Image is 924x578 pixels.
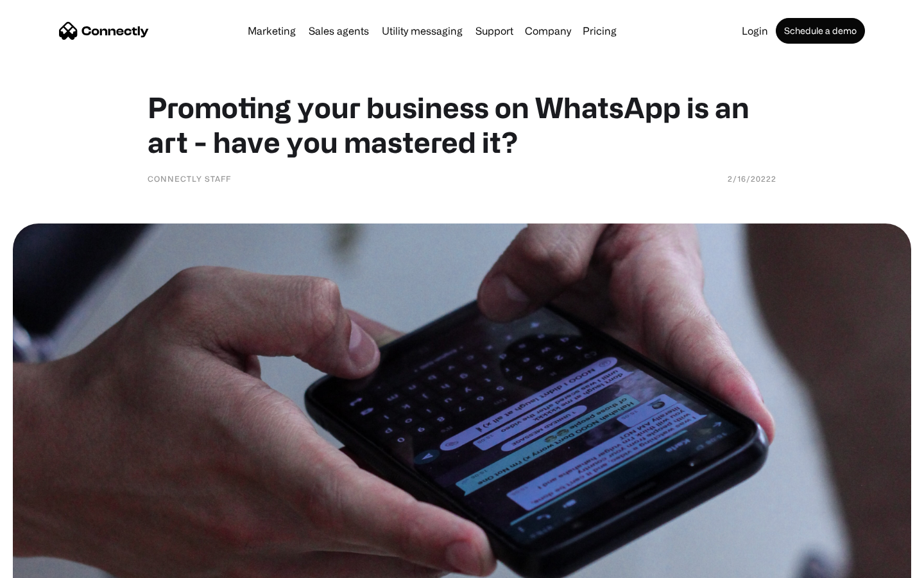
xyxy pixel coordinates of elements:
a: Sales agents [304,26,374,36]
a: Schedule a demo [776,18,865,44]
div: Connectly Staff [148,172,231,185]
a: Pricing [577,26,622,36]
aside: Language selected: English [13,556,77,574]
h1: Promoting your business on WhatsApp is an art - have you mastered it? [148,90,776,159]
div: Company [525,22,571,40]
a: Utility messaging [377,26,468,36]
div: 2/16/20222 [728,172,776,185]
a: Marketing [243,26,301,36]
ul: Language list [26,556,77,574]
a: Login [737,26,773,36]
a: Support [470,26,518,36]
